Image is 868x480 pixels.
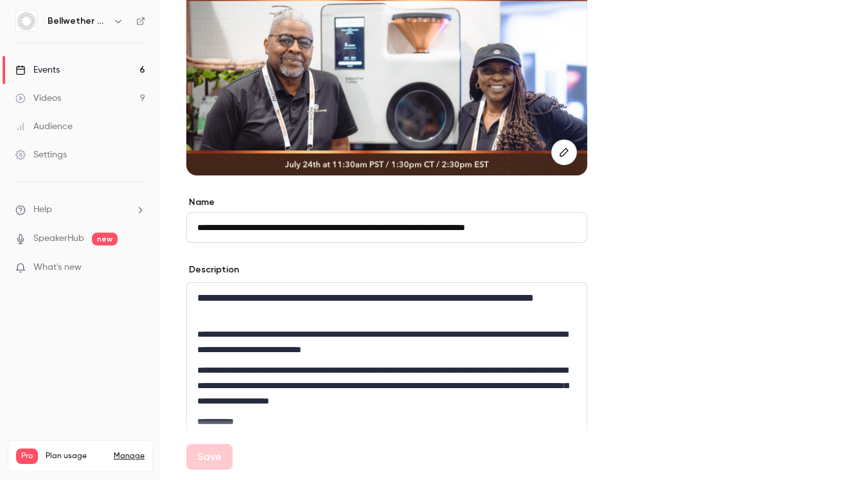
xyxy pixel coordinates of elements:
span: What's new [33,261,82,274]
span: Plan usage [46,451,106,461]
label: Name [186,196,587,209]
img: Bellwether Coffee [16,11,37,31]
label: Description [186,263,239,276]
div: Audience [15,120,73,133]
a: Manage [114,451,145,461]
a: SpeakerHub [33,232,84,245]
h6: Bellwether Coffee [48,15,108,28]
span: new [92,233,118,245]
div: Videos [15,92,61,105]
div: Events [15,64,60,76]
span: Pro [16,449,38,464]
div: Settings [15,148,67,161]
span: Help [33,203,52,217]
li: help-dropdown-opener [15,203,145,217]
